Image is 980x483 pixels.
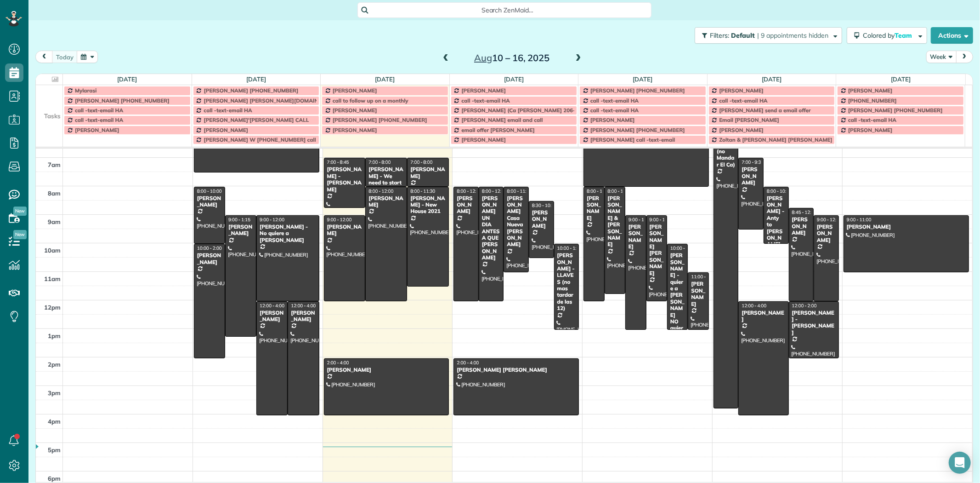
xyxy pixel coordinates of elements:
[649,224,664,276] div: [PERSON_NAME] [PERSON_NAME]
[456,195,476,215] div: [PERSON_NAME]
[590,126,685,133] span: [PERSON_NAME] [PHONE_NUMBER]
[848,126,893,133] span: [PERSON_NAME]
[587,188,612,194] span: 8:00 - 12:00
[228,224,254,237] div: [PERSON_NAME]
[482,188,507,194] span: 8:00 - 12:00
[792,303,817,309] span: 12:00 - 2:00
[742,159,764,165] span: 7:00 - 9:30
[557,245,582,251] span: 10:00 - 1:00
[506,195,526,248] div: [PERSON_NAME] Casa Nueva [PERSON_NAME]
[48,218,61,225] span: 9am
[75,126,119,133] span: [PERSON_NAME]
[204,116,309,123] span: [PERSON_NAME]'[PERSON_NAME] CALL
[848,107,943,114] span: [PERSON_NAME] [PHONE_NUMBER]
[590,116,635,123] span: [PERSON_NAME]
[863,31,915,40] span: Colored by
[532,209,551,229] div: [PERSON_NAME]
[333,107,377,114] span: [PERSON_NAME]
[926,51,957,63] button: Week
[368,159,391,165] span: 7:00 - 8:00
[719,107,810,114] span: [PERSON_NAME] send a email offer
[742,303,766,309] span: 12:00 - 4:00
[48,361,61,368] span: 2pm
[586,195,601,222] div: [PERSON_NAME]
[327,367,447,373] div: [PERSON_NAME]
[792,209,817,215] span: 8:45 - 12:00
[461,87,506,94] span: [PERSON_NAME]
[767,188,792,194] span: 8:00 - 10:00
[504,75,524,83] a: [DATE]
[816,224,836,243] div: [PERSON_NAME]
[410,195,446,215] div: [PERSON_NAME] - New House 2021
[197,245,222,251] span: 10:00 - 2:00
[333,126,377,133] span: [PERSON_NAME]
[48,389,61,397] span: 3pm
[368,166,404,199] div: [PERSON_NAME] - We need to start at 8am on [DATE]
[848,116,896,123] span: call -text-email HA
[848,87,893,94] span: [PERSON_NAME]
[228,217,250,223] span: 9:00 - 1:15
[719,136,833,143] span: Zoltan & [PERSON_NAME] [PERSON_NAME]
[757,31,828,40] span: | 9 appointments hidden
[456,367,576,373] div: [PERSON_NAME] [PERSON_NAME]
[762,75,782,83] a: [DATE]
[949,452,971,474] div: Open Intercom Messenger
[327,360,349,366] span: 2:00 - 4:00
[375,75,395,83] a: [DATE]
[461,107,601,114] span: [PERSON_NAME] (Ca [PERSON_NAME] 206-947-5387)
[719,87,764,94] span: [PERSON_NAME]
[48,446,61,454] span: 5pm
[956,51,973,63] button: next
[410,188,435,194] span: 8:00 - 11:30
[44,247,61,254] span: 10am
[197,195,222,208] div: [PERSON_NAME]
[608,188,633,194] span: 8:00 - 11:45
[75,97,170,104] span: [PERSON_NAME] [PHONE_NUMBER]
[628,224,643,250] div: [PERSON_NAME]
[847,27,927,44] button: Colored byTeam
[454,53,569,63] h2: 10 – 16, 2025
[590,107,639,114] span: call -text-email HA
[847,217,872,223] span: 9:00 - 11:00
[741,166,761,186] div: [PERSON_NAME]
[590,97,639,104] span: call -text-email HA
[670,252,685,364] div: [PERSON_NAME] - quiere a [PERSON_NAME] NO quiere a [PERSON_NAME]
[48,161,61,168] span: 7am
[741,310,786,323] div: [PERSON_NAME]
[13,230,27,239] span: New
[260,217,284,223] span: 9:00 - 12:00
[52,51,78,63] button: today
[117,75,137,83] a: [DATE]
[75,107,123,114] span: call -text-email HA
[204,136,316,143] span: [PERSON_NAME] W [PHONE_NUMBER] call
[532,202,557,208] span: 8:30 - 10:30
[895,31,913,40] span: Team
[461,116,543,123] span: [PERSON_NAME] email and call
[792,216,811,236] div: [PERSON_NAME]
[731,31,755,40] span: Default
[259,310,285,323] div: [PERSON_NAME]
[461,126,534,133] span: email offer [PERSON_NAME]
[846,224,966,230] div: [PERSON_NAME]
[333,97,408,104] span: call to follow up on a monthly
[327,159,349,165] span: 7:00 - 8:45
[44,304,61,311] span: 12pm
[590,87,685,94] span: [PERSON_NAME] [PHONE_NUMBER]
[607,195,623,248] div: [PERSON_NAME] & [PERSON_NAME]
[75,87,96,94] span: Mylarasi
[48,332,61,339] span: 1pm
[931,27,973,44] button: Actions
[35,51,53,63] button: prev
[204,126,248,133] span: [PERSON_NAME]
[457,188,482,194] span: 8:00 - 12:00
[410,159,432,165] span: 7:00 - 8:00
[327,224,363,237] div: [PERSON_NAME]
[48,190,61,197] span: 8am
[792,310,836,336] div: [PERSON_NAME] - [PERSON_NAME]
[633,75,653,83] a: [DATE]
[197,252,222,265] div: [PERSON_NAME]
[48,475,61,482] span: 6pm
[891,75,911,83] a: [DATE]
[291,303,316,309] span: 12:00 - 4:00
[48,418,61,425] span: 4pm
